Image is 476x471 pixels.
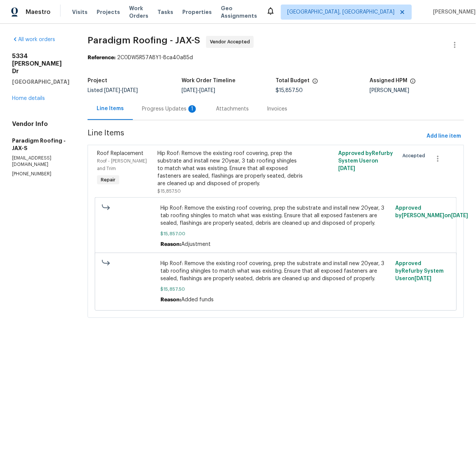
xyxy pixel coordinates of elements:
[161,260,391,282] span: Hip Roof: Remove the existing roof covering, prep the substrate and install new 20year, 3 tab roo...
[88,129,424,143] span: Line Items
[182,78,236,83] h5: Work Order Timeline
[97,151,143,156] span: Roof Replacement
[396,206,468,218] span: Approved by [PERSON_NAME] on
[430,8,476,16] span: [PERSON_NAME]
[424,129,464,143] button: Add line item
[396,261,444,281] span: Approved by Refurby System User on
[415,276,432,281] span: [DATE]
[12,155,69,168] p: [EMAIL_ADDRESS][DOMAIN_NAME]
[338,166,355,171] span: [DATE]
[122,88,138,93] span: [DATE]
[199,88,215,93] span: [DATE]
[104,88,120,93] span: [DATE]
[88,36,200,45] span: Paradigm Roofing - JAX-S
[182,8,212,16] span: Properties
[12,78,69,86] h5: [GEOGRAPHIC_DATA]
[129,5,148,20] span: Work Orders
[182,297,214,302] span: Added funds
[161,285,391,293] span: $15,857.50
[267,105,287,113] div: Invoices
[98,176,119,184] span: Repair
[338,151,393,171] span: Approved by Refurby System User on
[97,8,120,16] span: Projects
[157,150,304,187] div: Hip Roof: Remove the existing roof covering, prep the substrate and install new 20year, 3 tab roo...
[161,297,182,302] span: Reason:
[12,171,69,177] p: [PHONE_NUMBER]
[88,54,464,61] div: 2C0DW5R57A8Y1-8ca40a85d
[161,230,391,238] span: $15,857.00
[188,105,196,113] div: 1
[427,132,461,141] span: Add line item
[402,152,428,160] span: Accepted
[312,78,318,88] span: The total cost of line items that have been proposed by Opendoor. This sum includes line items th...
[221,5,257,20] span: Geo Assignments
[12,96,45,101] a: Home details
[451,213,468,218] span: [DATE]
[12,120,69,128] h4: Vendor Info
[276,78,310,83] h5: Total Budget
[97,105,124,112] div: Line Items
[157,9,173,15] span: Tasks
[72,8,88,16] span: Visits
[12,137,69,152] h5: Paradigm Roofing - JAX-S
[216,105,249,113] div: Attachments
[161,204,391,227] span: Hip Roof: Remove the existing roof covering, prep the substrate and install new 20year, 3 tab roo...
[182,88,197,93] span: [DATE]
[88,78,107,83] h5: Project
[157,189,181,193] span: $15,857.50
[12,37,55,42] a: All work orders
[410,78,416,88] span: The hpm assigned to this work order.
[88,88,138,93] span: Listed
[182,242,211,247] span: Adjustment
[104,88,138,93] span: -
[12,52,69,75] h2: 5334 [PERSON_NAME] Dr
[161,242,182,247] span: Reason:
[276,88,303,93] span: $15,857.50
[287,8,394,16] span: [GEOGRAPHIC_DATA], [GEOGRAPHIC_DATA]
[97,159,147,171] span: Roof - [PERSON_NAME] and Trim
[210,38,253,46] span: Vendor Accepted
[88,55,116,60] b: Reference:
[26,8,51,16] span: Maestro
[370,88,464,93] div: [PERSON_NAME]
[370,78,408,83] h5: Assigned HPM
[182,88,215,93] span: -
[142,105,198,113] div: Progress Updates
